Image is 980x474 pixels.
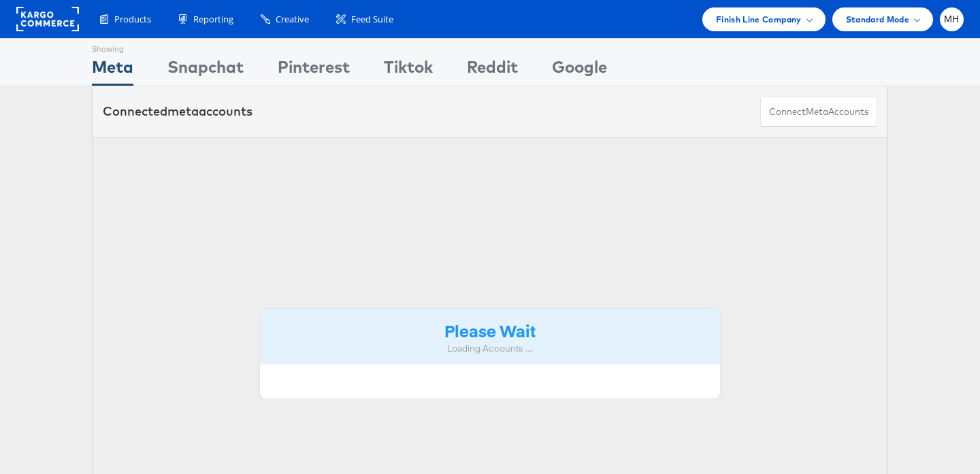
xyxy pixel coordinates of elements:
[846,12,909,27] span: Standard Mode
[351,13,393,26] span: Feed Suite
[467,55,518,86] div: Reddit
[114,13,151,26] span: Products
[270,342,710,355] div: Loading Accounts ....
[384,55,433,86] div: Tiktok
[92,39,133,55] div: Showing
[276,13,309,26] span: Creative
[760,97,877,127] button: ConnectmetaAccounts
[167,103,199,119] span: meta
[806,105,828,118] span: meta
[167,55,244,86] div: Snapchat
[444,319,536,341] strong: Please Wait
[944,15,960,24] span: MH
[716,12,802,27] span: Finish Line Company
[103,103,252,120] div: Connected accounts
[92,55,133,86] div: Meta
[278,55,350,86] div: Pinterest
[552,55,607,86] div: Google
[193,13,233,26] span: Reporting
